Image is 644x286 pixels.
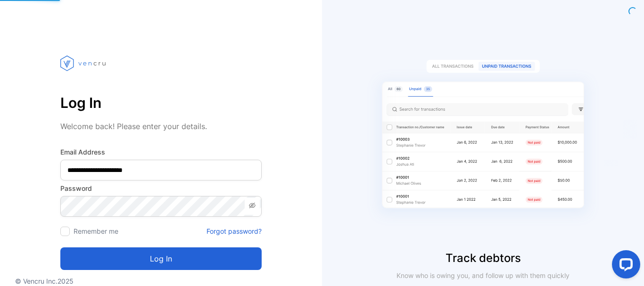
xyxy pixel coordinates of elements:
p: Log In [60,91,262,114]
p: Welcome back! Please enter your details. [60,121,262,132]
a: Forgot password? [206,226,262,236]
label: Email Address [60,147,262,157]
img: vencru logo [60,38,107,89]
label: Password [60,183,262,193]
img: slider image [365,38,601,250]
button: Log in [60,247,262,270]
iframe: LiveChat chat widget [604,246,644,286]
p: Know who is owing you, and follow up with them quickly [393,270,574,280]
p: Track debtors [322,250,644,267]
label: Remember me [74,227,118,235]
